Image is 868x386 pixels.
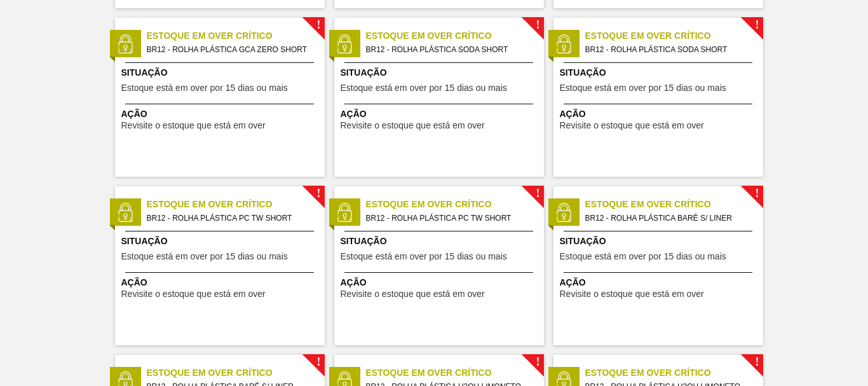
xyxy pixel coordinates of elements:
span: Situação [560,66,760,79]
span: BR12 - ROLHA PLÁSTICA GCA ZERO SHORT [147,43,315,57]
img: status [335,203,354,222]
span: ! [316,189,320,198]
span: Situação [121,66,322,79]
span: Estoque em Over Crítico [366,366,544,380]
span: BR12 - ROLHA PLÁSTICA BARÉ S/ LINER [585,211,753,225]
span: Estoque em Over Crítico [366,198,544,211]
span: Ação [121,276,322,289]
span: Estoque em Over Crítico [585,198,763,211]
span: ! [755,357,759,367]
span: ! [755,189,759,198]
span: Revisite o estoque que está em over [121,289,266,299]
span: BR12 - ROLHA PLÁSTICA PC TW SHORT [147,211,315,225]
span: ! [755,20,759,30]
img: status [116,203,135,222]
span: ! [316,357,320,367]
span: BR12 - ROLHA PLÁSTICA SODA SHORT [585,43,753,57]
img: status [116,34,135,53]
span: ! [536,189,539,198]
span: Estoque está em over por 15 dias ou mais [560,83,726,93]
span: Revisite o estoque que está em over [341,289,485,299]
span: Estoque está em over por 15 dias ou mais [341,83,507,93]
span: Revisite o estoque que está em over [560,289,704,299]
span: Estoque está em over por 15 dias ou mais [121,252,288,261]
span: ! [536,20,539,30]
span: Estoque em Over Crítico [147,29,325,43]
span: Estoque em Over Crítico [585,366,763,380]
span: Estoque em Over Crítico [147,366,325,380]
span: Estoque em Over Crítico [366,29,544,43]
span: Revisite o estoque que está em over [121,121,266,130]
span: Ação [560,107,760,121]
span: Situação [341,66,541,79]
span: ! [316,20,320,30]
span: Situação [341,235,541,248]
span: Ação [121,107,322,121]
img: status [335,34,354,53]
span: Estoque está em over por 15 dias ou mais [560,252,726,261]
span: Ação [560,276,760,289]
span: Estoque em Over Crítico [585,29,763,43]
span: BR12 - ROLHA PLÁSTICA PC TW SHORT [366,211,534,225]
span: Estoque está em over por 15 dias ou mais [341,252,507,261]
span: ! [536,357,539,367]
span: Situação [121,235,322,248]
span: Ação [341,276,541,289]
img: status [554,34,573,53]
span: Revisite o estoque que está em over [341,121,485,130]
span: BR12 - ROLHA PLÁSTICA SODA SHORT [366,43,534,57]
span: Ação [341,107,541,121]
span: Estoque em Over Crítico [147,198,325,211]
span: Revisite o estoque que está em over [560,121,704,130]
img: status [554,203,573,222]
span: Situação [560,235,760,248]
span: Estoque está em over por 15 dias ou mais [121,83,288,93]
